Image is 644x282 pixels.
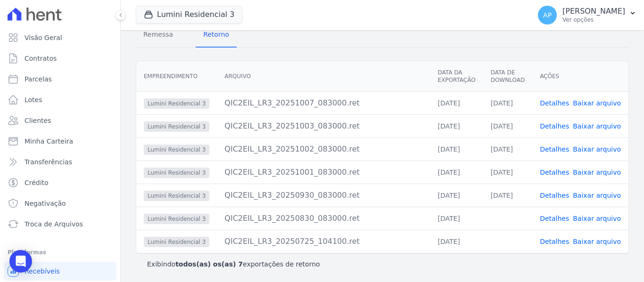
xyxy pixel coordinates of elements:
[4,173,116,192] a: Crédito
[4,215,116,234] a: Troca de Arquivos
[25,95,42,105] span: Lotes
[224,97,422,109] div: QIC2EIL_LR3_20251007_083000.ret
[532,61,628,92] th: Ações
[4,28,116,47] a: Visão Geral
[483,184,532,207] td: [DATE]
[540,215,569,222] a: Detalhes
[136,23,237,48] nav: Tab selector
[9,250,32,273] div: Open Intercom Messenger
[430,161,483,184] td: [DATE]
[573,238,621,245] a: Baixar arquivo
[540,238,569,245] a: Detalhes
[4,90,116,109] a: Lotes
[4,153,116,171] a: Transferências
[144,237,209,247] span: Lumini Residencial 3
[25,266,60,276] span: Recebíveis
[483,137,532,161] td: [DATE]
[196,23,237,48] a: Retorno
[224,213,422,224] div: QIC2EIL_LR3_20250830_083000.ret
[4,262,116,281] a: Recebíveis
[543,12,552,18] span: AP
[430,207,483,230] td: [DATE]
[136,23,181,48] a: Remessa
[175,260,243,268] b: todos(as) os(as) 7
[144,214,209,224] span: Lumini Residencial 3
[25,199,66,208] span: Negativação
[224,167,422,178] div: QIC2EIL_LR3_20251001_083000.ret
[217,61,430,92] th: Arquivo
[4,132,116,151] a: Minha Carteira
[144,145,209,155] span: Lumini Residencial 3
[540,122,569,130] a: Detalhes
[138,25,179,44] span: Remessa
[573,99,621,107] a: Baixar arquivo
[4,111,116,130] a: Clientes
[540,169,569,176] a: Detalhes
[25,116,51,125] span: Clientes
[430,114,483,137] td: [DATE]
[25,74,52,84] span: Parcelas
[573,215,621,222] a: Baixar arquivo
[430,61,483,92] th: Data da Exportação
[8,247,113,258] div: Plataformas
[25,54,57,63] span: Contratos
[540,145,569,153] a: Detalhes
[147,259,320,269] p: Exibindo exportações de retorno
[144,121,209,132] span: Lumini Residencial 3
[483,161,532,184] td: [DATE]
[540,192,569,199] a: Detalhes
[144,191,209,201] span: Lumini Residencial 3
[573,169,621,176] a: Baixar arquivo
[144,98,209,109] span: Lumini Residencial 3
[224,190,422,201] div: QIC2EIL_LR3_20250930_083000.ret
[25,137,73,146] span: Minha Carteira
[224,236,422,247] div: QIC2EIL_LR3_20250725_104100.ret
[562,7,625,16] p: [PERSON_NAME]
[430,230,483,253] td: [DATE]
[136,61,217,92] th: Empreendimento
[4,70,116,89] a: Parcelas
[430,91,483,114] td: [DATE]
[25,219,83,229] span: Troca de Arquivos
[136,6,242,24] button: Lumini Residencial 3
[198,25,235,44] span: Retorno
[483,61,532,92] th: Data de Download
[530,2,644,28] button: AP [PERSON_NAME] Ver opções
[573,192,621,199] a: Baixar arquivo
[562,16,625,24] p: Ver opções
[224,121,422,132] div: QIC2EIL_LR3_20251003_083000.ret
[144,168,209,178] span: Lumini Residencial 3
[224,144,422,155] div: QIC2EIL_LR3_20251002_083000.ret
[573,145,621,153] a: Baixar arquivo
[430,184,483,207] td: [DATE]
[430,137,483,161] td: [DATE]
[4,194,116,213] a: Negativação
[573,122,621,130] a: Baixar arquivo
[25,33,62,42] span: Visão Geral
[4,49,116,68] a: Contratos
[540,99,569,107] a: Detalhes
[25,157,72,167] span: Transferências
[483,91,532,114] td: [DATE]
[25,178,49,187] span: Crédito
[483,114,532,137] td: [DATE]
